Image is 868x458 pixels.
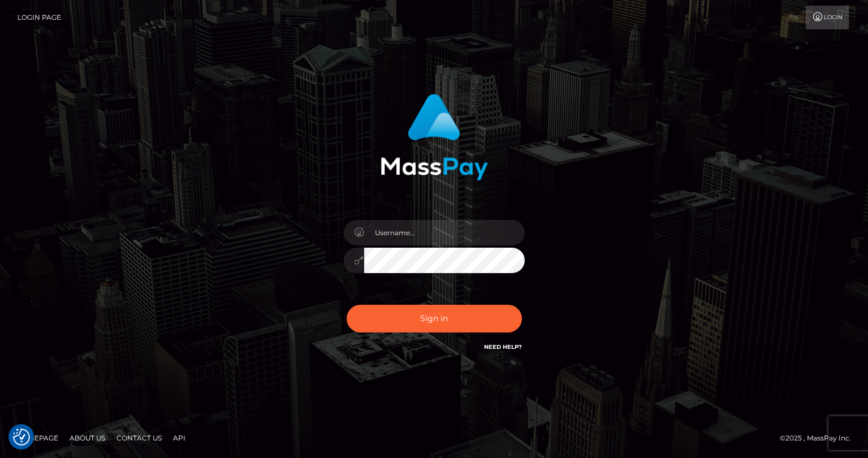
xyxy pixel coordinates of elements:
a: About Us [65,429,110,447]
img: Revisit consent button [13,429,30,446]
button: Consent Preferences [13,429,30,446]
a: API [169,429,190,447]
a: Need Help? [484,343,522,351]
img: MassPay Login [381,94,488,180]
a: Login Page [18,6,61,29]
input: Username... [364,220,525,245]
button: Sign in [347,305,522,332]
a: Contact Us [112,429,166,447]
a: Homepage [12,429,63,447]
div: © 2025 , MassPay Inc. [780,432,860,444]
a: Login [806,6,849,29]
